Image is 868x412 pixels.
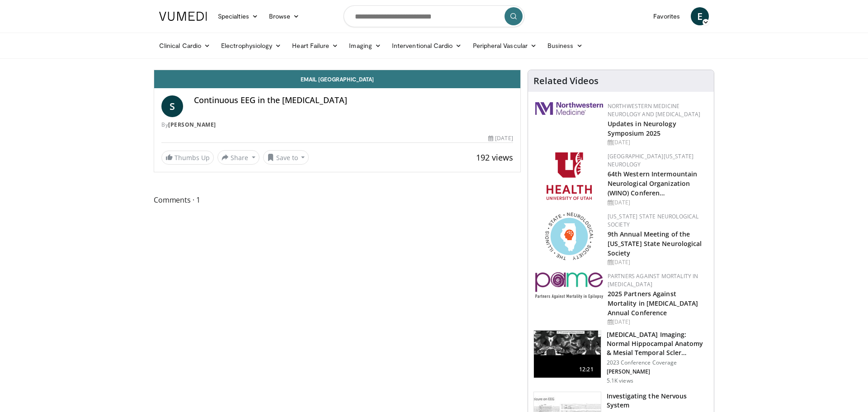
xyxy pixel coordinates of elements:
button: Share [217,150,259,165]
div: [DATE] [608,138,707,147]
p: 5.1K views [607,377,633,384]
img: eb8b354f-837c-42f6-ab3d-1e8ded9eaae7.png.150x105_q85_autocrop_double_scale_upscale_version-0.2.png [535,272,603,299]
a: 2025 Partners Against Mortality in [MEDICAL_DATA] Annual Conference [608,289,698,317]
div: [DATE] [608,258,707,266]
a: Peripheral Vascular [467,37,542,55]
a: 12:21 [MEDICAL_DATA] Imaging: Normal Hippocampal Anatomy & Mesial Temporal Scler… 2023 Conference... [533,330,708,384]
a: Northwestern Medicine Neurology and [MEDICAL_DATA] [608,102,701,118]
h3: Investigating the Nervous System [607,392,708,410]
a: Heart Failure [287,37,344,55]
a: Clinical Cardio [154,37,216,55]
a: Interventional Cardio [387,37,467,55]
a: Partners Against Mortality in [MEDICAL_DATA] [608,272,698,288]
input: Search topics, interventions [344,5,524,27]
h3: [MEDICAL_DATA] Imaging: Normal Hippocampal Anatomy & Mesial Temporal Scler… [607,330,708,357]
img: 6c4d1f96-10cf-45c9-9ea9-ef0d9b6bb473.150x105_q85_crop-smart_upscale.jpg [534,331,601,378]
p: [PERSON_NAME] [607,368,708,375]
a: 64th Western Intermountain Neurological Organization (WINO) Conferen… [608,170,698,197]
div: [DATE] [608,199,707,207]
a: S [161,95,183,117]
img: VuMedi Logo [159,12,207,21]
a: E [691,7,709,25]
p: 2023 Conference Coverage [607,359,708,366]
a: Favorites [648,7,685,25]
div: [DATE] [488,134,513,142]
img: 2a462fb6-9365-492a-ac79-3166a6f924d8.png.150x105_q85_autocrop_double_scale_upscale_version-0.2.jpg [535,102,603,115]
span: 12:21 [576,365,597,374]
button: Save to [263,150,309,165]
a: [PERSON_NAME] [168,121,216,128]
a: Thumbs Up [161,151,214,165]
div: [DATE] [608,318,707,326]
a: Email [GEOGRAPHIC_DATA] [154,70,520,88]
h4: Related Videos [533,76,599,86]
div: By [161,121,513,129]
span: 192 views [476,152,513,163]
a: Updates in Neurology Symposium 2025 [608,119,676,137]
a: [GEOGRAPHIC_DATA][US_STATE] Neurology [608,152,694,168]
a: Specialties [212,7,264,25]
a: Electrophysiology [216,37,287,55]
h4: Continuous EEG in the [MEDICAL_DATA] [194,95,513,105]
img: f6362829-b0a3-407d-a044-59546adfd345.png.150x105_q85_autocrop_double_scale_upscale_version-0.2.png [547,152,592,200]
img: 71a8b48c-8850-4916-bbdd-e2f3ccf11ef9.png.150x105_q85_autocrop_double_scale_upscale_version-0.2.png [545,213,593,260]
span: Comments 1 [154,194,521,206]
a: 9th Annual Meeting of the [US_STATE] State Neurological Society [608,230,702,257]
a: [US_STATE] State Neurological Society [608,213,699,228]
a: Browse [264,7,305,25]
a: Imaging [344,37,387,55]
a: Business [542,37,588,55]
